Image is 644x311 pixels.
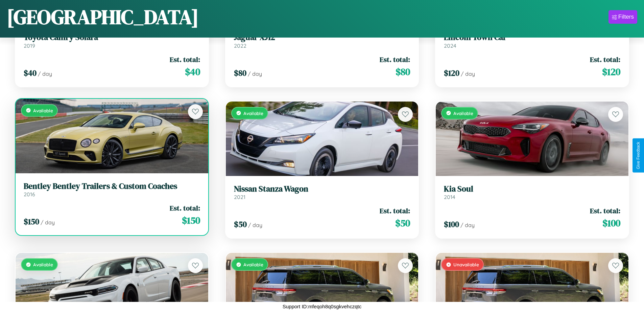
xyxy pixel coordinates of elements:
span: / day [248,70,262,77]
span: / day [248,222,262,228]
span: Available [243,110,263,116]
h3: Bentley Bentley Trailers & Custom Coaches [24,181,200,191]
span: $ 80 [234,67,246,79]
span: Est. total: [170,203,200,213]
span: Available [33,108,53,113]
span: $ 40 [185,65,200,79]
span: $ 50 [234,219,247,230]
span: $ 80 [396,65,410,79]
div: Give Feedback [636,142,641,169]
span: / day [460,222,475,228]
span: Est. total: [590,54,620,64]
span: $ 50 [395,216,410,230]
span: / day [41,219,55,226]
span: $ 120 [444,67,459,79]
span: $ 100 [444,219,459,230]
h3: Nissan Stanza Wagon [234,184,410,194]
span: $ 100 [602,216,620,230]
span: Est. total: [380,206,410,216]
span: 2024 [444,42,456,49]
span: Est. total: [590,206,620,216]
span: Available [33,262,53,267]
span: $ 150 [182,214,200,227]
a: Bentley Bentley Trailers & Custom Coaches2016 [24,181,200,198]
span: Available [453,110,473,116]
a: Kia Soul2014 [444,184,620,201]
span: Available [243,262,263,267]
p: Support ID: mfeqoh8q0sgkvehczqtc [283,302,361,311]
span: $ 150 [24,216,39,227]
span: 2021 [234,194,245,200]
span: 2019 [24,42,35,49]
span: $ 40 [24,67,37,79]
div: Filters [618,14,634,20]
a: Jaguar XJ122022 [234,32,410,49]
span: / day [38,70,52,77]
a: Nissan Stanza Wagon2021 [234,184,410,201]
h3: Toyota Camry Solara [24,32,200,42]
a: Lincoln Town Car2024 [444,32,620,49]
h3: Kia Soul [444,184,620,194]
span: Est. total: [170,54,200,64]
span: Est. total: [380,54,410,64]
span: 2022 [234,42,246,49]
span: $ 120 [602,65,620,79]
span: 2016 [24,191,35,198]
h3: Lincoln Town Car [444,32,620,42]
a: Toyota Camry Solara2019 [24,32,200,49]
span: / day [461,70,475,77]
span: 2014 [444,194,455,200]
h3: Jaguar XJ12 [234,32,410,42]
span: Unavailable [453,262,479,267]
button: Filters [609,10,637,24]
h1: [GEOGRAPHIC_DATA] [7,3,199,31]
